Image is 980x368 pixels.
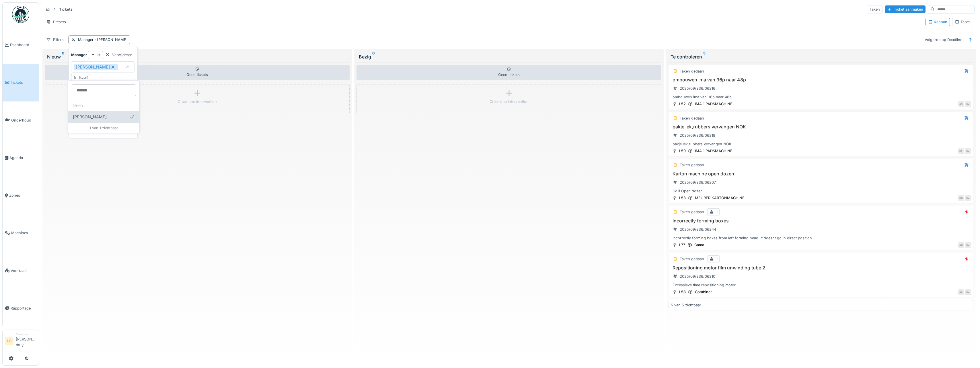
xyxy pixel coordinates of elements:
[10,42,36,48] span: Dashboard
[47,53,347,60] div: Nieuw
[671,188,971,194] div: Colli Open dozen
[16,332,36,336] div: Manager
[79,75,88,80] div: Ikzelf
[958,242,964,248] div: AC
[695,101,732,107] div: IMA 1 PADSMACHINE
[716,209,718,215] div: 1
[680,227,716,232] div: 2025/09/336/06244
[671,53,971,60] div: Te controleren
[680,209,704,215] div: Taken gedaan
[11,306,36,311] span: Rapportage
[695,195,745,201] div: MEURER KARTONMACHINE
[671,282,971,288] div: Excessieve time repositioning motor
[694,242,704,248] div: Cama
[671,218,971,224] h3: Incorrectly forming boxes
[955,19,970,25] div: Tabel
[885,5,926,13] div: Ticket aanmaken
[965,242,971,248] div: SV
[103,51,135,59] div: Verwijderen
[11,118,36,123] span: Onderhoud
[679,242,685,248] div: L77
[867,5,882,13] div: Taken
[671,265,971,271] h3: Repositioning motor film unwinding tube 2
[671,141,971,147] div: pakje lek,rubbers vervangen NOK
[57,7,75,12] strong: Tickets
[680,86,715,91] div: 2025/09/336/06216
[671,77,971,83] h3: ombouwen ima van 36p naar 48p
[680,180,716,185] div: 2025/09/336/06207
[671,171,971,177] h3: Karton machine open dozen
[958,148,964,154] div: BA
[965,289,971,295] div: SV
[11,230,36,236] span: Machines
[703,53,706,60] sup: 5
[490,99,529,104] div: Créer une intervention
[74,64,118,70] div: [PERSON_NAME]
[62,53,65,60] sup: 0
[679,195,686,201] div: L53
[680,68,704,74] div: Taken gedaan
[671,235,971,241] div: Incorrectly forming boxes from left forming head. It doesnt go in direct position
[98,52,100,58] strong: is
[11,268,36,273] span: Voorraad
[44,18,69,26] div: Presets
[922,36,965,44] div: Volgorde op Deadline
[965,148,971,154] div: SV
[44,36,66,44] div: Filters
[671,124,971,130] h3: pakje lek,rubbers vervangen NOK
[680,162,704,168] div: Taken gedaan
[93,38,128,42] span: : [PERSON_NAME]
[12,6,29,23] img: Badge_color-CXgf-gQk.svg
[359,53,659,60] div: Bezig
[958,101,964,107] div: AS
[928,19,947,25] div: Kanban
[11,80,36,85] span: Tickets
[71,52,87,58] strong: Manager
[178,99,217,104] div: Créer une intervention
[680,116,704,121] div: Taken gedaan
[965,101,971,107] div: SV
[695,148,732,154] div: IMA 1 PADSMACHINE
[78,37,128,42] div: Manager
[679,148,686,154] div: L59
[5,337,13,345] li: LC
[9,193,36,198] span: Zones
[671,302,701,308] div: 5 van 5 zichtbaar
[9,155,36,160] span: Agenda
[958,289,964,295] div: AZ
[16,332,36,350] li: [PERSON_NAME] thuy
[671,94,971,100] div: ombouwen ima van 36p naar 48p
[68,100,139,111] div: Geen
[73,114,107,120] span: [PERSON_NAME]
[372,53,375,60] sup: 0
[958,195,964,201] div: KD
[965,195,971,201] div: SV
[45,65,350,80] div: Geen tickets
[695,289,712,295] div: Combiner
[680,133,715,138] div: 2025/09/336/06218
[679,101,686,107] div: L52
[68,123,139,133] div: 1 van 1 zichtbaar
[356,65,661,80] div: Geen tickets
[679,289,686,295] div: L58
[680,274,715,279] div: 2025/09/336/06210
[680,256,704,262] div: Taken gedaan
[716,256,718,262] div: 1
